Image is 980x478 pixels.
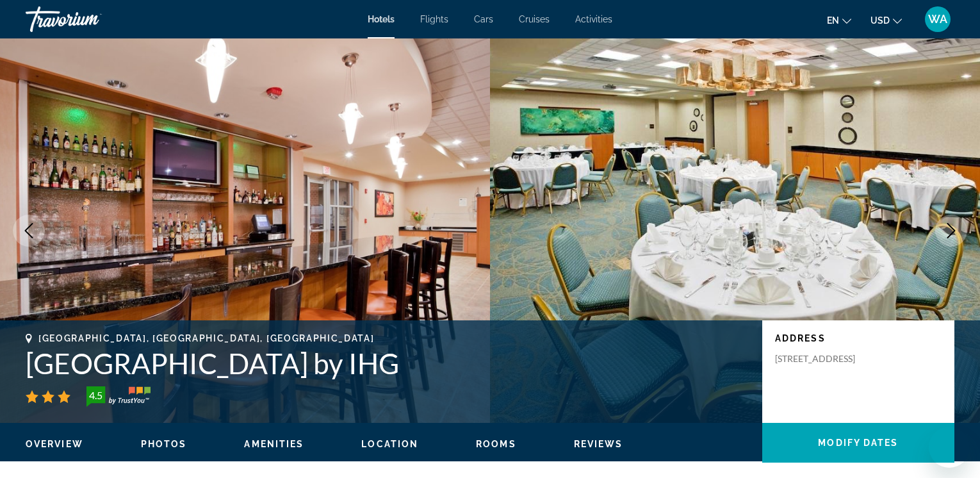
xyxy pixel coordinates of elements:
[762,423,954,463] button: Modify Dates
[574,438,623,450] button: Reviews
[420,14,448,24] a: Flights
[141,439,187,449] span: Photos
[141,438,187,450] button: Photos
[476,439,516,449] span: Rooms
[86,386,151,407] img: TrustYou guest rating badge
[26,439,83,449] span: Overview
[870,11,902,29] button: Change currency
[26,438,83,450] button: Overview
[474,14,493,24] a: Cars
[26,3,154,36] a: Travorium
[870,15,890,26] span: USD
[83,388,108,403] div: 4.5
[574,439,623,449] span: Reviews
[519,14,550,24] a: Cruises
[818,438,898,448] span: Modify Dates
[244,439,304,449] span: Amenities
[361,439,418,449] span: Location
[928,13,947,26] span: WA
[476,438,516,450] button: Rooms
[38,333,374,343] span: [GEOGRAPHIC_DATA], [GEOGRAPHIC_DATA], [GEOGRAPHIC_DATA]
[361,438,418,450] button: Location
[244,438,304,450] button: Amenities
[368,14,395,24] a: Hotels
[575,14,612,24] a: Activities
[775,353,878,365] p: [STREET_ADDRESS]
[921,6,954,33] button: User Menu
[827,11,851,29] button: Change language
[13,215,45,247] button: Previous image
[929,427,970,468] iframe: Button to launch messaging window
[26,347,749,380] h1: [GEOGRAPHIC_DATA] by IHG
[935,215,967,247] button: Next image
[827,15,839,26] span: en
[775,333,942,343] p: Address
